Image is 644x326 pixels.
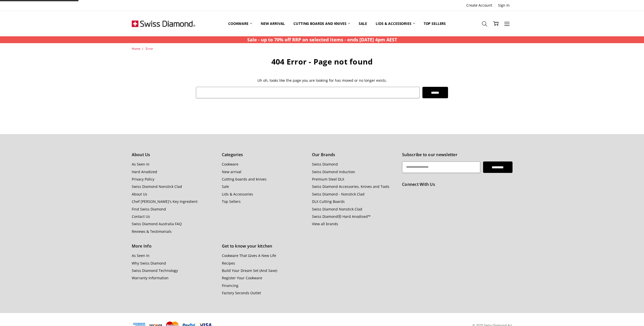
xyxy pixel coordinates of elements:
[222,283,238,288] a: Financing
[312,152,397,158] h5: Our Brands
[224,12,256,35] a: Cookware
[312,169,355,174] a: Swiss Diamond Induction
[222,162,238,167] a: Cookware
[402,181,512,188] h5: Connect With Us
[419,12,450,35] a: Top Sellers
[222,290,261,295] a: Factory Seconds Outlet
[222,268,277,273] a: Build Your Dream Set (And Save)
[132,162,150,167] a: As Seen In
[132,261,166,266] a: Why Swiss Diamond
[132,229,172,234] a: Reviews & Testimonials
[196,57,448,67] h1: 404 Error - Page not found
[312,207,362,211] a: Swiss Diamond Nonstick Clad
[312,214,371,219] a: Swiss DiamondⓇ Hard Anodised™
[132,253,150,258] a: As Seen In
[132,275,169,280] a: Warranty Information
[222,192,253,197] a: Lids & Accessories
[464,2,495,9] a: Create Account
[132,11,195,36] img: Free Shipping On Every Order
[132,207,166,211] a: Find Swiss Diamond
[312,221,338,226] a: View all brands
[132,268,178,273] a: Swiss Diamond Technology
[222,199,241,204] a: Top Sellers
[132,152,216,158] h5: About Us
[132,184,182,189] a: Swiss Diamond Nonstick Clad
[222,184,229,189] a: Sale
[312,184,389,189] a: Swiss Diamond Accessories, Knives and Tools
[312,162,338,167] a: Swiss Diamond
[222,275,262,280] a: Register Your Cookware
[222,177,267,182] a: Cutting boards and knives
[312,177,344,182] a: Premium Steel DLX
[222,261,235,266] a: Recipes
[222,243,306,250] h5: Get to know your kitchen
[289,12,354,35] a: Cutting boards and knives
[222,152,306,158] h5: Categories
[132,46,140,51] a: Home
[132,214,150,219] a: Contact Us
[247,37,397,43] strong: Sale - up to 70% off RRP on selected items - ends [DATE] 4pm AEST
[402,152,512,158] h5: Subscribe to our newsletter
[312,192,365,197] a: Swiss Diamond - Nonstick Clad
[495,2,513,9] a: Sign In
[196,78,448,83] p: Uh oh, looks like the page you are looking for has moved or no longer exists.
[222,253,276,258] a: Cookware That Gives A New Life
[312,199,345,204] a: DLX Cutting Boards
[132,243,216,250] h5: More Info
[146,46,153,51] a: Error
[354,12,371,35] a: Sale
[132,221,182,226] a: Swiss Diamond Australia FAQ
[132,199,197,204] a: Chef [PERSON_NAME]'s Key Ingredient
[132,192,147,197] a: About Us
[256,12,289,35] a: New arrival
[222,169,241,174] a: New arrival
[132,177,154,182] a: Privacy Policy
[132,169,157,174] a: Hard Anodized
[371,12,419,35] a: Lids & Accessories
